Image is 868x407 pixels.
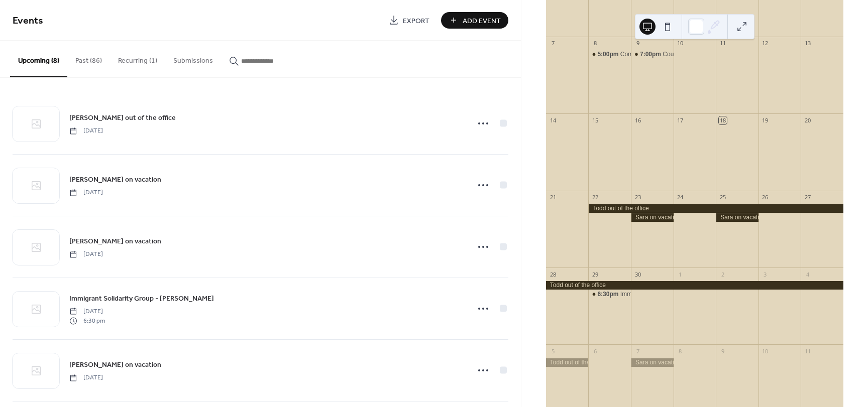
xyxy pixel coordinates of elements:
[591,270,599,278] div: 29
[677,347,684,355] div: 8
[69,360,161,370] span: [PERSON_NAME] on vacation
[719,194,726,201] div: 25
[804,40,811,47] div: 13
[663,50,706,59] div: Council Meeting
[597,290,620,299] span: 6:30pm
[546,358,589,367] div: Todd out of the office
[69,307,105,316] span: [DATE]
[588,50,631,59] div: Community Meal at ECSMC
[677,40,684,47] div: 10
[69,126,103,135] span: [DATE]
[719,40,726,47] div: 11
[677,270,684,278] div: 1
[762,270,769,278] div: 3
[634,40,641,47] div: 9
[634,347,641,355] div: 7
[69,293,214,304] a: Immigrant Solidarity Group - [PERSON_NAME]
[381,12,437,29] a: Export
[762,40,769,47] div: 12
[716,213,758,222] div: Sara on vacation
[620,50,696,59] div: Community Meal at ECSMC
[634,116,641,124] div: 16
[591,116,599,124] div: 15
[591,194,599,201] div: 22
[804,194,811,201] div: 27
[804,116,811,124] div: 20
[762,194,769,201] div: 26
[549,40,557,47] div: 7
[631,213,674,222] div: Sara on vacation
[69,294,214,304] span: Immigrant Solidarity Group - [PERSON_NAME]
[631,358,674,367] div: Sara on vacation
[69,316,105,325] span: 6:30 pm
[549,116,557,124] div: 14
[69,112,176,123] a: [PERSON_NAME] out of the office
[597,50,620,59] span: 5:00pm
[69,250,103,259] span: [DATE]
[69,188,103,197] span: [DATE]
[804,347,811,355] div: 11
[634,194,641,201] div: 23
[69,235,161,247] a: [PERSON_NAME] on vacation
[69,175,161,185] span: [PERSON_NAME] on vacation
[67,41,110,76] button: Past (86)
[403,16,429,26] span: Export
[634,270,641,278] div: 30
[762,116,769,124] div: 19
[804,270,811,278] div: 4
[591,40,599,47] div: 8
[677,194,684,201] div: 24
[588,290,631,299] div: Immigrant Solidarity Group - Rose groff
[640,50,663,59] span: 7:00pm
[620,290,747,299] div: Immigrant Solidarity Group - [PERSON_NAME]
[719,116,726,124] div: 18
[719,347,726,355] div: 9
[549,194,557,201] div: 21
[762,347,769,355] div: 10
[549,347,557,355] div: 5
[441,12,508,29] button: Add Event
[591,347,599,355] div: 6
[13,11,43,31] span: Events
[463,16,501,26] span: Add Event
[588,204,843,213] div: Todd out of the office
[69,373,103,382] span: [DATE]
[69,359,161,370] a: [PERSON_NAME] on vacation
[69,236,161,247] span: [PERSON_NAME] on vacation
[69,113,176,123] span: [PERSON_NAME] out of the office
[677,116,684,124] div: 17
[546,281,843,290] div: Todd out of the office
[165,41,221,76] button: Submissions
[110,41,165,76] button: Recurring (1)
[549,270,557,278] div: 28
[10,41,67,77] button: Upcoming (8)
[69,174,161,185] a: [PERSON_NAME] on vacation
[719,270,726,278] div: 2
[631,50,674,59] div: Council Meeting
